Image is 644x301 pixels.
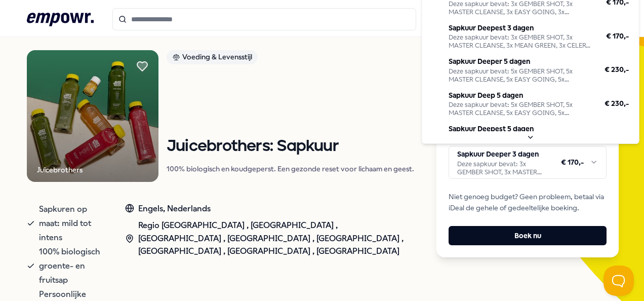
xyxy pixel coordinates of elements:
span: € 230,- [605,98,629,109]
span: € 230,- [605,64,629,75]
span: € 230,- [605,131,629,142]
span: € 170,- [606,30,629,42]
div: Deze sapkuur bevat: 5x GEMBER SHOT, 5x MASTER CLEANSE, 5x EASY GOING, 5x DRAGONSBREATH, 5x FORCE ... [449,101,592,117]
p: Sapkuur Deepest 3 dagen [449,22,594,33]
p: Sapkuur Deeper 5 dagen [449,56,592,67]
div: Deze sapkuur bevat: 5x GEMBER SHOT, 5x MASTER CLEANSE, 5x EASY GOING, 5x DRAGONSBREATH, 5x FORCE ... [449,67,592,84]
p: Sapkuur Deep 5 dagen [449,90,592,101]
div: Deze sapkuur bevat: 3x GEMBER SHOT, 3x MASTER CLEANSE, 3x MEAN GREEN, 3x CELERY JUICE, 6x FORCE O... [449,33,594,50]
p: Sapkuur Deepest 5 dagen [449,123,592,134]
